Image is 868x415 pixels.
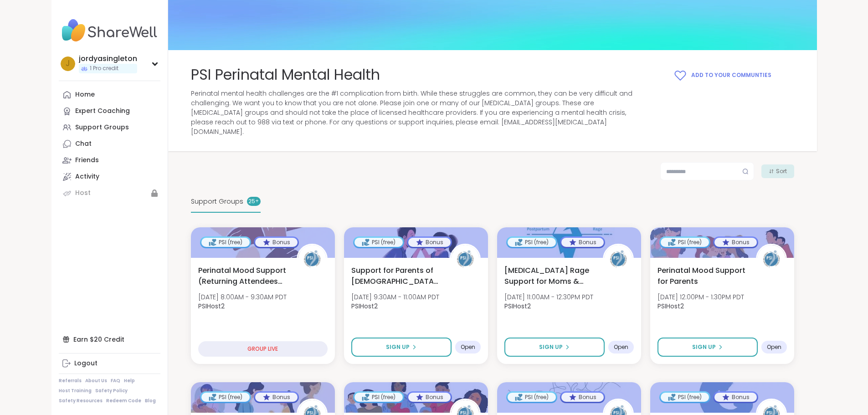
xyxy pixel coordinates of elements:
[508,238,556,247] div: PSI (free)
[255,393,298,402] div: Bonus
[714,393,757,402] div: Bonus
[504,302,531,311] b: PSIHost2
[90,65,118,72] span: 1 Pro credit
[59,331,160,348] div: Earn $20 Credit
[59,398,103,404] a: Safety Resources
[198,341,328,357] div: GROUP LIVE
[66,58,70,70] span: j
[657,265,746,287] span: Perinatal Mood Support for Parents
[614,343,628,351] span: Open
[59,152,160,169] a: Friends
[351,265,440,287] span: Support for Parents of [DEMOGRAPHIC_DATA] Children
[604,245,632,273] img: PSIHost2
[198,265,287,287] span: Perinatal Mood Support (Returning Attendees Only)
[351,292,439,302] span: [DATE] 9:30AM - 11:00AM PDT
[59,15,160,46] img: ShareWell Nav Logo
[201,238,250,247] div: PSI (free)
[59,355,160,372] a: Logout
[451,245,479,273] img: PSIHost2
[767,343,781,351] span: Open
[691,71,771,79] span: Add to your Communties
[408,393,451,402] div: Bonus
[75,139,92,149] div: Chat
[757,245,786,273] img: PSIHost2
[59,169,160,185] a: Activity
[59,103,160,119] a: Expert Coaching
[504,265,593,287] span: [MEDICAL_DATA] Rage Support for Moms & Birthing People
[255,238,298,247] div: Bonus
[198,292,287,302] span: [DATE] 8:00AM - 9:30AM PDT
[386,343,410,351] span: Sign Up
[191,89,640,137] span: Perinatal mental health challenges are the #1 complication from birth. While these struggles are ...
[75,123,129,132] div: Support Groups
[59,119,160,136] a: Support Groups
[74,359,98,368] div: Logout
[661,393,709,402] div: PSI (free)
[111,378,120,384] a: FAQ
[59,388,92,394] a: Host Training
[95,388,128,394] a: Safety Policy
[298,245,326,273] img: PSIHost2
[354,393,403,402] div: PSI (free)
[191,65,380,85] span: PSI Perinatal Mental Health
[59,185,160,201] a: Host
[75,156,99,165] div: Friends
[75,107,130,116] div: Expert Coaching
[255,197,258,205] pre: +
[59,136,160,152] a: Chat
[651,65,794,86] button: Add to your Communties
[776,167,787,175] span: Sort
[657,302,684,311] b: PSIHost2
[351,302,378,311] b: PSIHost2
[561,238,604,247] div: Bonus
[247,197,261,206] div: 25
[508,393,556,402] div: PSI (free)
[657,292,744,302] span: [DATE] 12:00PM - 1:30PM PDT
[461,343,475,351] span: Open
[661,238,709,247] div: PSI (free)
[75,90,95,99] div: Home
[75,172,99,181] div: Activity
[85,378,107,384] a: About Us
[79,54,137,64] div: jordyasingleton
[561,393,604,402] div: Bonus
[692,343,716,351] span: Sign Up
[657,338,758,357] button: Sign Up
[539,343,563,351] span: Sign Up
[124,378,135,384] a: Help
[198,302,225,311] b: PSIHost2
[59,87,160,103] a: Home
[504,292,593,302] span: [DATE] 11:00AM - 12:30PM PDT
[191,197,243,206] span: Support Groups
[351,338,452,357] button: Sign Up
[714,238,757,247] div: Bonus
[201,393,250,402] div: PSI (free)
[59,378,82,384] a: Referrals
[408,238,451,247] div: Bonus
[106,398,141,404] a: Redeem Code
[354,238,403,247] div: PSI (free)
[75,189,91,198] div: Host
[504,338,605,357] button: Sign Up
[145,398,156,404] a: Blog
